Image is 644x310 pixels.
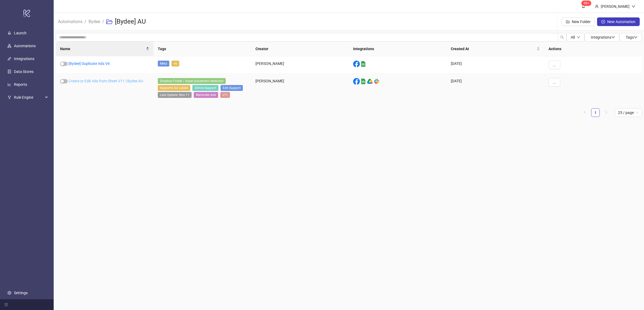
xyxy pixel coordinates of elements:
[634,35,638,39] span: down
[251,74,349,104] div: [PERSON_NAME]
[158,92,192,98] span: Last Update: Nov-11
[68,79,143,83] a: Create or Edit Ads from Sheet V11 | Bydee AU
[85,13,86,30] li: /
[571,35,575,39] span: All
[577,36,580,39] span: down
[595,5,599,8] span: user
[158,78,226,84] span: Dropbox Folder / Asset placement detection
[615,108,642,117] div: Page Size
[14,69,34,74] a: Data Stores
[14,44,36,48] a: Automations
[583,111,586,114] span: left
[115,17,146,26] h3: [Bydee] AU
[605,111,608,114] span: right
[602,108,610,117] button: right
[106,19,113,25] span: folder-open
[14,92,43,103] span: Rule Engine
[4,303,8,307] span: menu-fold
[548,61,560,69] button: ...
[626,35,638,39] span: Tags
[447,56,544,74] div: [DATE]
[14,82,27,87] a: Reports
[171,61,179,67] span: v6
[591,35,615,39] span: Integrations
[618,109,639,117] span: 25 / page
[8,95,11,99] span: fork
[553,80,556,84] span: ...
[602,108,610,117] li: Next Page
[581,1,591,6] sup: 1662
[591,109,599,117] a: 1
[607,20,635,24] span: New Automation
[221,85,243,91] span: Edit Support
[566,33,584,42] button: Alldown
[562,17,595,26] button: New Folder
[158,61,169,67] span: Meta
[451,46,536,52] span: Created At
[14,31,27,35] a: Launch
[597,17,640,26] button: New Automation
[194,92,218,98] span: Reminder Ads
[153,42,251,56] th: Tags
[553,63,556,67] span: ...
[251,42,349,56] th: Creator
[560,35,564,39] span: search
[349,42,447,56] th: Integrations
[68,61,110,66] a: [Bydee] Duplicate Ads V6
[601,20,605,24] span: plus-circle
[14,291,28,295] a: Settings
[192,85,218,91] span: GDrive Support
[619,33,642,42] button: Tagsdown
[60,46,145,52] span: Name
[447,74,544,104] div: [DATE]
[57,18,83,24] a: Automations
[544,42,642,56] th: Actions
[566,20,570,24] span: folder-add
[102,13,104,30] li: /
[581,4,585,8] span: bell
[599,3,632,9] div: [PERSON_NAME]
[548,78,560,87] button: ...
[251,56,349,74] div: [PERSON_NAME]
[158,85,190,91] span: Supports Ad Labels
[447,42,544,56] th: Created At
[580,108,589,117] button: left
[580,108,589,117] li: Previous Page
[584,33,619,42] button: Integrationsdown
[87,18,101,24] a: Bydee
[632,5,635,8] span: down
[56,42,153,56] th: Name
[572,20,591,24] span: New Folder
[220,92,230,98] span: v11
[591,108,600,117] li: 1
[611,35,615,39] span: down
[14,57,34,61] a: Integrations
